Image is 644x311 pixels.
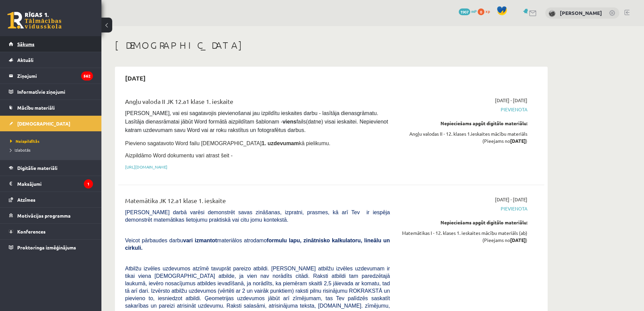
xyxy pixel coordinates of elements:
[9,84,93,99] a: Informatīvie ziņojumi
[9,36,93,52] a: Sākums
[7,12,62,29] a: Rīgas 1. Tālmācības vidusskola
[17,41,34,47] span: Sākums
[478,8,493,14] a: 0 xp
[459,8,470,15] span: 1907
[115,40,548,51] h1: [DEMOGRAPHIC_DATA]
[510,237,526,243] strong: [DATE]
[17,120,70,127] span: [DEMOGRAPHIC_DATA]
[400,106,527,113] span: Pievienota
[400,219,527,226] div: Nepieciešams apgūt digitālo materiālu:
[125,140,330,146] span: Pievieno sagatavoto Word failu [DEMOGRAPHIC_DATA] kā pielikumu.
[17,197,35,203] span: Atzīmes
[9,68,93,84] a: Ziņojumi562
[10,138,40,144] span: Neizpildītās
[17,244,76,250] span: Proktoringa izmēģinājums
[459,8,477,14] a: 1907 mP
[125,238,390,251] span: Veicot pārbaudes darbu materiālos atrodamo
[485,8,490,14] span: xp
[17,68,93,84] legend: Ziņojumi
[9,100,93,115] a: Mācību materiāli
[510,138,526,144] strong: [DATE]
[17,165,57,171] span: Digitālie materiāli
[9,208,93,223] a: Motivācijas programma
[125,153,233,158] span: Aizpildāmo Word dokumentu vari atrast šeit -
[17,84,93,99] legend: Informatīvie ziņojumi
[81,71,93,81] i: 562
[125,164,167,170] a: [URL][DOMAIN_NAME]
[183,238,217,243] b: vari izmantot
[495,196,527,203] span: [DATE] - [DATE]
[17,105,55,111] span: Mācību materiāli
[84,179,93,188] i: 1
[9,116,93,131] a: [DEMOGRAPHIC_DATA]
[549,10,555,17] img: Sergejs Avotiņš
[9,192,93,207] a: Atzīmes
[560,9,602,16] a: [PERSON_NAME]
[17,176,93,192] legend: Maksājumi
[9,240,93,255] a: Proktoringa izmēģinājums
[478,8,484,15] span: 0
[495,97,527,104] span: [DATE] - [DATE]
[118,70,152,86] h2: [DATE]
[17,57,33,63] span: Aktuāli
[125,110,389,133] span: [PERSON_NAME], vai esi sagatavojis pievienošanai jau izpildītu ieskaites darbu - lasītāja dienasg...
[400,229,527,244] div: Matemātikas I - 12. klases 1. ieskaites mācību materiāls (ab) (Pieejams no )
[400,205,527,212] span: Pievienota
[125,209,390,223] span: [PERSON_NAME] darbā varēsi demonstrēt savas zināšanas, izpratni, prasmes, kā arī Tev ir iespēja d...
[10,147,30,153] span: Izlabotās
[125,97,390,109] div: Angļu valoda II JK 12.a1 klase 1. ieskaite
[17,228,46,235] span: Konferences
[125,238,390,251] b: formulu lapu, zinātnisko kalkulatoru, lineālu un cirkuli.
[9,52,93,68] a: Aktuāli
[400,120,527,127] div: Nepieciešams apgūt digitālo materiālu:
[9,160,93,176] a: Digitālie materiāli
[9,176,93,192] a: Maksājumi1
[17,213,71,219] span: Motivācijas programma
[471,8,477,14] span: mP
[10,138,95,144] a: Neizpildītās
[283,119,296,125] strong: viens
[400,130,527,145] div: Angļu valodas II - 12. klases 1.ieskaites mācību materiāls (Pieejams no )
[10,147,95,153] a: Izlabotās
[262,140,299,146] strong: 1. uzdevumam
[9,224,93,239] a: Konferences
[125,196,390,208] div: Matemātika JK 12.a1 klase 1. ieskaite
